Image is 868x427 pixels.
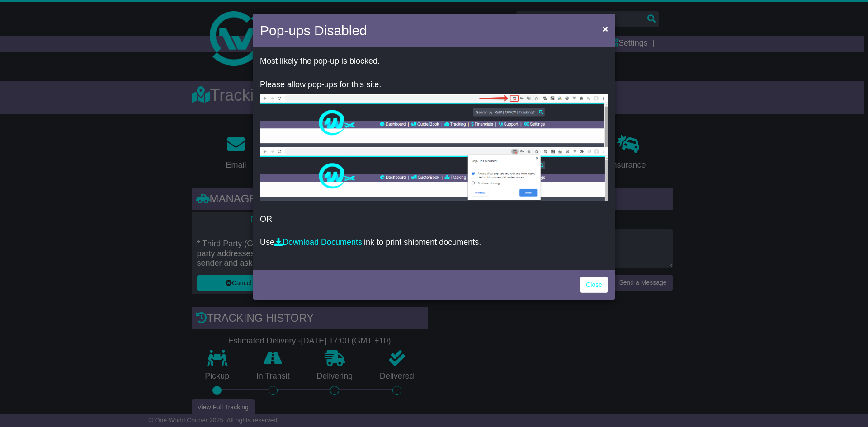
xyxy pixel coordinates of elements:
[580,277,608,293] a: Close
[260,20,367,41] h4: Pop-ups Disabled
[598,19,613,38] button: Close
[260,94,608,147] img: allow-popup-1.png
[253,50,615,268] div: OR
[260,56,608,66] p: Most likely the pop-up is blocked.
[260,80,608,90] p: Please allow pop-ups for this site.
[260,238,608,248] p: Use link to print shipment documents.
[274,238,362,247] a: Download Documents
[260,147,608,201] img: allow-popup-2.png
[603,23,608,34] span: ×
